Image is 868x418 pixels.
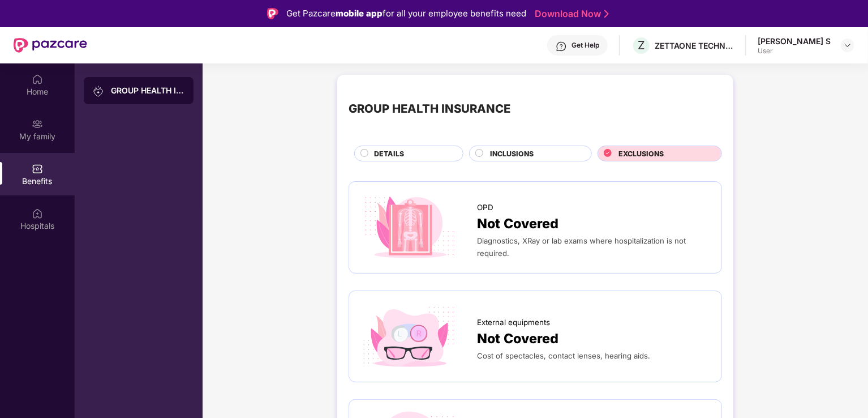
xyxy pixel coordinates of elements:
div: [PERSON_NAME] S [758,36,831,46]
img: svg+xml;base64,PHN2ZyBpZD0iSGVscC0zMngzMiIgeG1sbnM9Imh0dHA6Ly93d3cudzMub3JnLzIwMDAvc3ZnIiB3aWR0aD... [556,41,567,52]
div: Get Pazcare for all your employee benefits need [286,7,526,20]
img: svg+xml;base64,PHN2ZyB3aWR0aD0iMjAiIGhlaWdodD0iMjAiIHZpZXdCb3g9IjAgMCAyMCAyMCIgZmlsbD0ibm9uZSIgeG... [93,86,104,97]
span: INCLUSIONS [490,148,534,159]
span: Z [638,39,645,52]
a: Download Now [535,8,605,20]
span: External equipments [477,317,550,329]
img: icon [360,193,458,261]
span: OPD [477,202,493,214]
div: GROUP HEALTH INSURANCE [111,85,184,96]
img: New Pazcare Logo [14,38,87,53]
span: Cost of spectacles, contact lenses, hearing aids. [477,351,650,360]
div: GROUP HEALTH INSURANCE [349,100,510,118]
img: svg+xml;base64,PHN2ZyBpZD0iSG9zcGl0YWxzIiB4bWxucz0iaHR0cDovL3d3dy53My5vcmcvMjAwMC9zdmciIHdpZHRoPS... [32,208,43,219]
img: icon [360,302,458,370]
div: Get Help [571,41,599,50]
img: Stroke [604,8,609,20]
img: Logo [267,8,278,19]
div: User [758,46,831,56]
img: svg+xml;base64,PHN2ZyBpZD0iSG9tZSIgeG1sbnM9Imh0dHA6Ly93d3cudzMub3JnLzIwMDAvc3ZnIiB3aWR0aD0iMjAiIG... [32,74,43,85]
img: svg+xml;base64,PHN2ZyBpZD0iQmVuZWZpdHMiIHhtbG5zPSJodHRwOi8vd3d3LnczLm9yZy8yMDAwL3N2ZyIgd2lkdGg9Ij... [32,163,43,174]
span: Not Covered [477,329,558,349]
span: Not Covered [477,214,558,234]
span: EXCLUSIONS [618,148,664,159]
span: Diagnostics, XRay or lab exams where hospitalization is not required. [477,236,686,258]
div: ZETTAONE TECHNOLOGIES INDIA PRIVATE LIMITED [655,40,734,51]
img: svg+xml;base64,PHN2ZyBpZD0iRHJvcGRvd24tMzJ4MzIiIHhtbG5zPSJodHRwOi8vd3d3LnczLm9yZy8yMDAwL3N2ZyIgd2... [843,41,852,50]
strong: mobile app [336,8,383,19]
span: DETAILS [374,148,404,159]
img: svg+xml;base64,PHN2ZyB3aWR0aD0iMjAiIGhlaWdodD0iMjAiIHZpZXdCb3g9IjAgMCAyMCAyMCIgZmlsbD0ibm9uZSIgeG... [32,118,43,130]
